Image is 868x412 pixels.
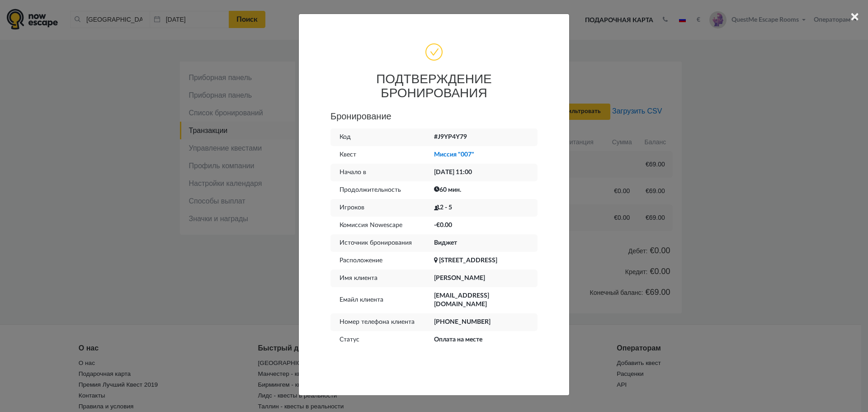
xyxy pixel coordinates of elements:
h3: ПОДТВЕРЖДЕНИЕ БРОНИРОВАНИЯ [330,72,538,100]
a: [STREET_ADDRESS] [439,257,497,264]
td: Оплата на месте [434,331,538,349]
td: Игроков [330,199,434,217]
td: Виджет [434,234,538,252]
td: -€0.00 [434,217,538,234]
td: #J9YP4Y79 [434,128,538,146]
img: done [424,43,444,62]
td: 2 - 5 [434,199,538,217]
td: Номер телефона клиента [330,313,434,331]
td: Имя клиента [330,270,434,287]
td: Емайл клиента [330,287,434,313]
span: × [850,8,859,24]
td: Статус [330,331,434,349]
a: Миссия "007" [434,152,474,158]
td: Расположение [330,252,434,270]
td: 60 мин. [434,181,538,199]
td: [EMAIL_ADDRESS][DOMAIN_NAME] [434,287,538,313]
td: [PERSON_NAME] [434,270,538,287]
td: Продолжительность [330,181,434,199]
td: Начало в [330,164,434,181]
h5: Бронирование [330,111,538,121]
td: Код [330,128,434,146]
button: Close [850,9,859,24]
td: Квест [330,146,434,164]
td: [PHONE_NUMBER] [434,313,538,331]
td: Источник бронирования [330,234,434,252]
td: Комиссия Nowescape [330,217,434,234]
td: [DATE] 11:00 [434,164,538,181]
